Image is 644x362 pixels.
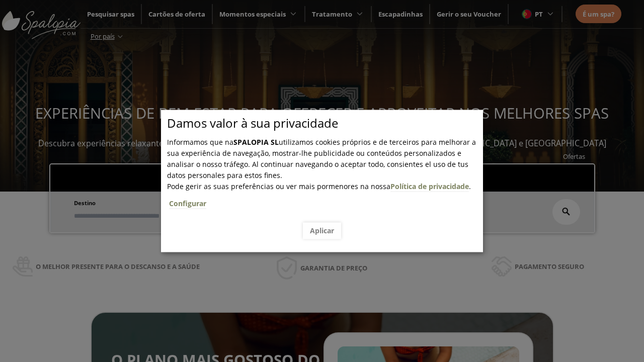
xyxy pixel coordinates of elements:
[167,137,476,180] span: Informamos que na utilizamos cookies próprios e de terceiros para melhorar a sua experiência de n...
[167,182,390,191] span: Pode gerir as suas preferências ou ver mais pormenores na nossa
[167,182,483,215] span: .
[167,118,483,129] p: Damos valor à sua privacidade
[390,182,469,192] a: Política de privacidade
[233,137,279,147] b: SPALOPIA SL
[169,199,206,209] a: Configurar
[303,222,341,239] button: Aplicar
